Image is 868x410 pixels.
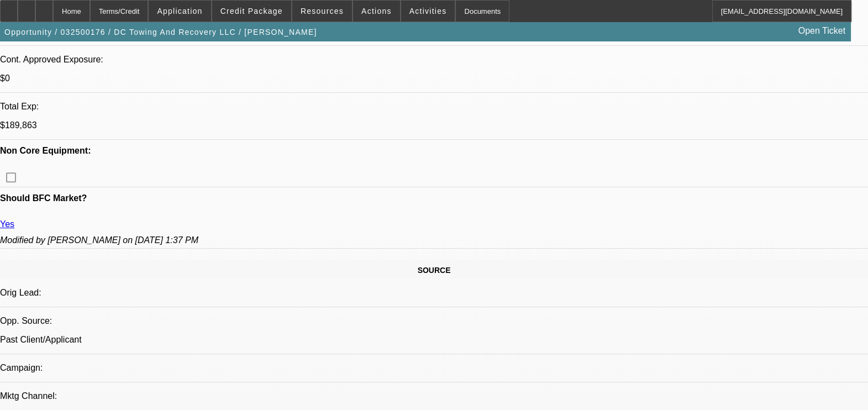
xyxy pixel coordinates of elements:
span: Activities [409,7,447,15]
button: Application [149,1,211,22]
a: Open Ticket [794,22,850,40]
button: Credit Package [212,1,291,22]
span: Credit Package [220,7,283,15]
button: Activities [401,1,455,22]
span: Resources [301,7,344,15]
span: Actions [361,7,392,15]
span: SOURCE [418,266,451,275]
span: Opportunity / 032500176 / DC Towing And Recovery LLC / [PERSON_NAME] [4,28,317,36]
button: Actions [353,1,400,22]
span: Application [157,7,202,15]
button: Resources [292,1,352,22]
